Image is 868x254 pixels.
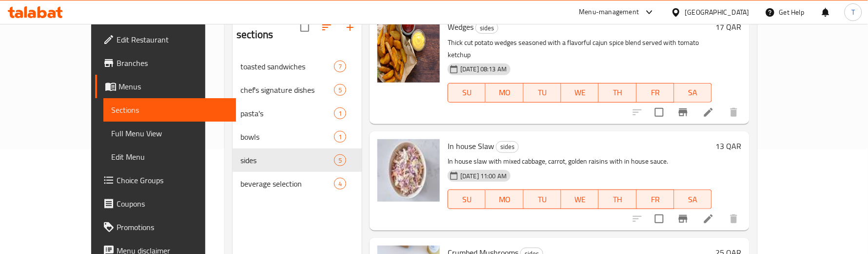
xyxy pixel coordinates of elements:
[649,102,670,123] span: Select to update
[671,207,695,231] button: Branch-specific-item
[703,106,714,118] a: Edit menu item
[456,171,511,181] span: [DATE] 11:00 AM
[334,84,346,96] div: items
[565,192,595,207] span: WE
[240,178,334,190] span: beverage selection
[335,179,346,189] span: 4
[117,198,228,210] span: Coupons
[240,131,334,143] span: bowls
[95,75,236,98] a: Menus
[233,78,362,102] div: chef's signature dishes5
[95,28,236,51] a: Edit Restaurant
[649,209,670,229] span: Select to update
[603,85,632,100] span: TH
[703,213,714,225] a: Edit menu item
[722,207,746,231] button: delete
[335,62,346,71] span: 7
[233,148,362,172] div: sides5
[448,20,473,34] span: Wedges
[475,22,498,34] div: sides
[490,192,519,207] span: MO
[103,122,236,145] a: Full Menu View
[95,169,236,192] a: Choice Groups
[334,178,346,190] div: items
[377,139,440,202] img: In house Slaw
[716,20,742,34] h6: 17 QAR
[641,192,671,207] span: FR
[448,37,712,61] p: Thick cut potato wedges seasoned with a flavorful cajun spice blend served with tomato ketchup
[117,221,228,233] span: Promotions
[233,55,362,78] div: toasted sandwiches7
[377,20,440,83] img: Wedges
[111,151,228,163] span: Edit Menu
[528,85,557,100] span: TU
[599,83,636,103] button: TH
[117,34,228,45] span: Edit Restaurant
[233,102,362,125] div: pasta's1
[448,190,486,209] button: SU
[452,192,482,207] span: SU
[496,141,518,152] span: sides
[335,156,346,165] span: 5
[95,215,236,239] a: Promotions
[599,190,636,209] button: TH
[335,109,346,118] span: 1
[565,85,595,100] span: WE
[561,83,599,103] button: WE
[448,155,712,168] p: In house slaw with mixed cabbage, carrot, golden raisins with in house sauce.
[117,57,228,69] span: Branches
[722,101,746,124] button: delete
[674,83,712,103] button: SA
[95,192,236,215] a: Coupons
[716,139,742,153] h6: 13 QAR
[524,190,561,209] button: TU
[637,190,674,209] button: FR
[448,139,494,153] span: In house Slaw
[95,51,236,75] a: Branches
[685,7,750,18] div: [GEOGRAPHIC_DATA]
[641,85,671,100] span: FR
[637,83,674,103] button: FR
[240,154,334,166] span: sides
[456,64,511,74] span: [DATE] 08:13 AM
[111,127,228,139] span: Full Menu View
[240,61,334,72] div: toasted sandwiches
[486,190,523,209] button: MO
[338,16,362,39] button: Add section
[334,131,346,143] div: items
[240,107,334,119] span: pasta's
[233,172,362,195] div: beverage selection4
[486,83,523,103] button: MO
[851,7,855,18] span: T
[240,84,334,96] span: chef's signature dishes
[448,83,486,103] button: SU
[603,192,632,207] span: TH
[111,104,228,116] span: Sections
[561,190,599,209] button: WE
[671,101,695,124] button: Branch-specific-item
[678,192,708,207] span: SA
[674,190,712,209] button: SA
[334,61,346,72] div: items
[490,85,519,100] span: MO
[476,22,498,34] span: sides
[524,83,561,103] button: TU
[233,125,362,148] div: bowls1
[334,107,346,119] div: items
[237,13,300,42] h2: Menu sections
[452,85,482,100] span: SU
[103,98,236,122] a: Sections
[496,141,519,153] div: sides
[315,16,338,39] span: Sort sections
[103,145,236,169] a: Edit Menu
[233,51,362,199] nav: Menu sections
[528,192,557,207] span: TU
[579,6,639,18] div: Menu-management
[295,17,315,38] span: Select all sections
[334,154,346,166] div: items
[118,81,228,92] span: Menus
